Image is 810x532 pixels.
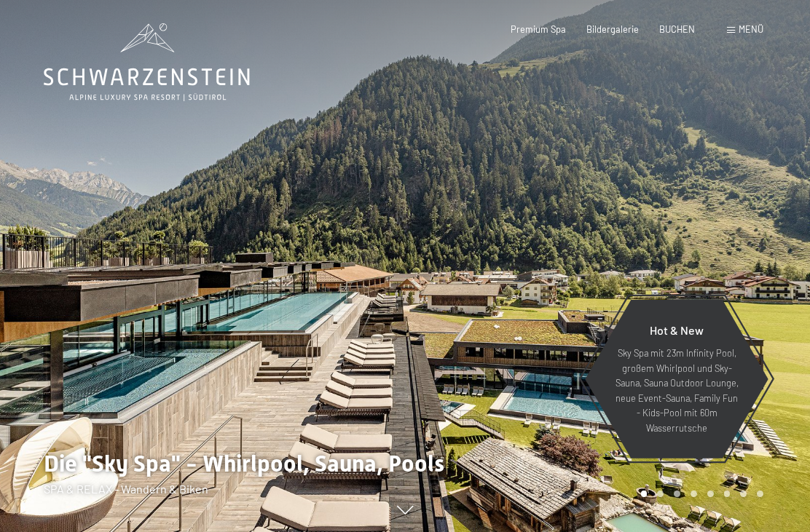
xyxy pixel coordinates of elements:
[724,491,731,497] div: Carousel Page 6
[707,491,714,497] div: Carousel Page 5
[740,491,747,497] div: Carousel Page 7
[674,491,680,497] div: Carousel Page 3
[586,23,639,35] a: Bildergalerie
[657,491,664,497] div: Carousel Page 2
[739,23,763,35] span: Menü
[691,491,697,497] div: Carousel Page 4
[757,491,763,497] div: Carousel Page 8
[641,491,648,497] div: Carousel Page 1 (Current Slide)
[584,299,769,459] a: Hot & New Sky Spa mit 23m Infinity Pool, großem Whirlpool und Sky-Sauna, Sauna Outdoor Lounge, ne...
[650,323,704,337] span: Hot & New
[659,23,695,35] a: BUCHEN
[636,491,763,497] div: Carousel Pagination
[511,23,566,35] a: Premium Spa
[613,346,740,435] p: Sky Spa mit 23m Infinity Pool, großem Whirlpool und Sky-Sauna, Sauna Outdoor Lounge, neue Event-S...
